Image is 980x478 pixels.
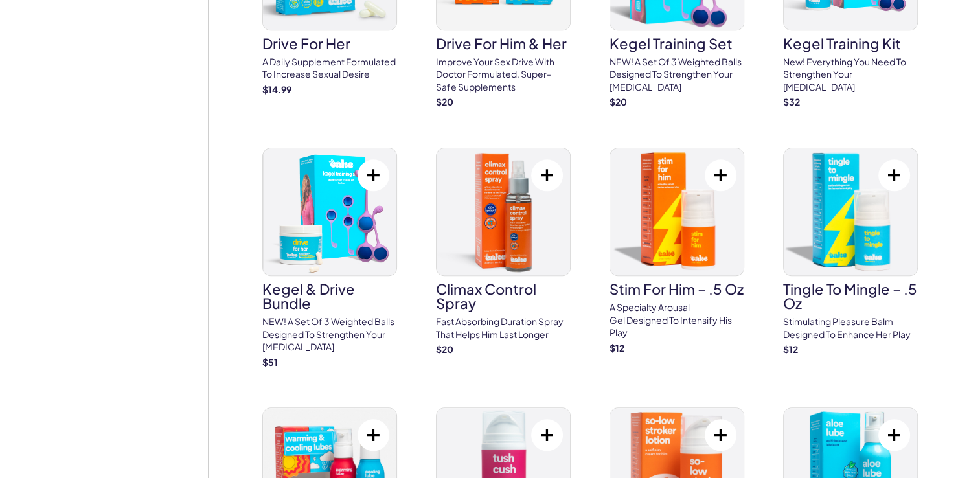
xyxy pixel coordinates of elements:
[610,282,744,296] h3: Stim For Him – .5 oz
[436,315,571,341] p: Fast absorbing duration spray that helps him last longer
[262,56,397,81] p: A daily supplement formulated to increase sexual desire
[783,282,918,310] h3: Tingle To Mingle – .5 oz
[436,282,571,310] h3: Climax Control Spray
[263,148,396,275] img: Kegel & Drive Bundle
[436,96,453,108] strong: $ 20
[783,96,800,108] strong: $ 32
[262,84,291,95] strong: $ 14.99
[783,315,918,341] p: Stimulating pleasure balm designed to enhance her play
[784,148,917,275] img: Tingle To Mingle – .5 oz
[610,56,744,94] p: NEW! A set of 3 weighted balls designed to strengthen your [MEDICAL_DATA]
[262,356,278,368] strong: $ 51
[262,36,397,51] h3: drive for her
[610,148,744,354] a: Stim For Him – .5 ozStim For Him – .5 ozA specialty arousal gel designed to intensify his play$12
[783,36,918,51] h3: Kegel Training Kit
[783,148,918,356] a: Tingle To Mingle – .5 ozTingle To Mingle – .5 ozStimulating pleasure balm designed to enhance her...
[436,148,571,356] a: Climax Control SprayClimax Control SprayFast absorbing duration spray that helps him last longer$20
[437,148,570,275] img: Climax Control Spray
[610,301,744,339] p: A specialty arousal gel designed to intensify his play
[436,36,571,51] h3: drive for him & her
[262,282,397,310] h3: Kegel & Drive Bundle
[436,56,571,94] p: Improve your sex drive with doctor formulated, super-safe supplements
[783,343,798,355] strong: $ 12
[610,342,624,354] strong: $ 12
[262,148,397,369] a: Kegel & Drive BundleKegel & Drive BundleNEW! A set of 3 weighted balls designed to strengthen you...
[610,36,744,51] h3: Kegel Training Set
[262,315,397,354] p: NEW! A set of 3 weighted balls designed to strengthen your [MEDICAL_DATA]
[436,343,453,355] strong: $ 20
[783,56,918,94] p: New! Everything you need to strengthen your [MEDICAL_DATA]
[610,96,627,108] strong: $ 20
[610,148,744,275] img: Stim For Him – .5 oz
